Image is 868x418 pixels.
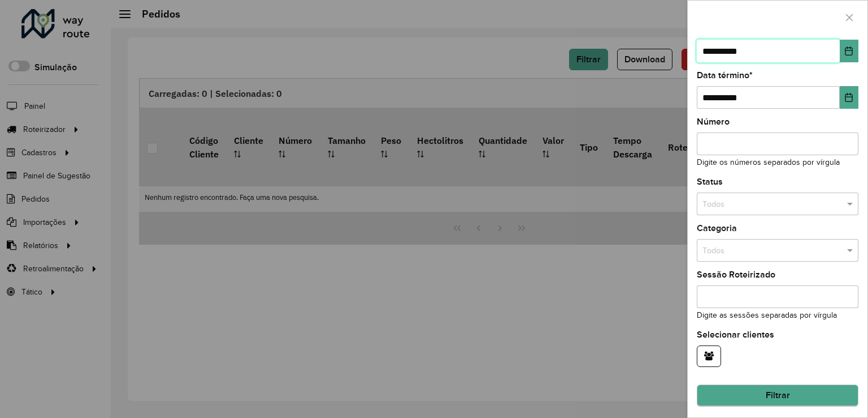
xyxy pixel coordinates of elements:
[697,221,737,235] label: Categoria
[697,268,775,281] label: Sessão Roteirizado
[697,158,840,167] small: Digite os números separados por vírgula
[697,115,730,129] label: Número
[697,385,858,406] button: Filtrar
[840,40,858,62] button: Choose Date
[840,86,858,109] button: Choose Date
[697,69,753,82] label: Data término
[697,175,723,189] label: Status
[697,311,837,319] small: Digite as sessões separadas por vírgula
[697,328,774,342] label: Selecionar clientes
